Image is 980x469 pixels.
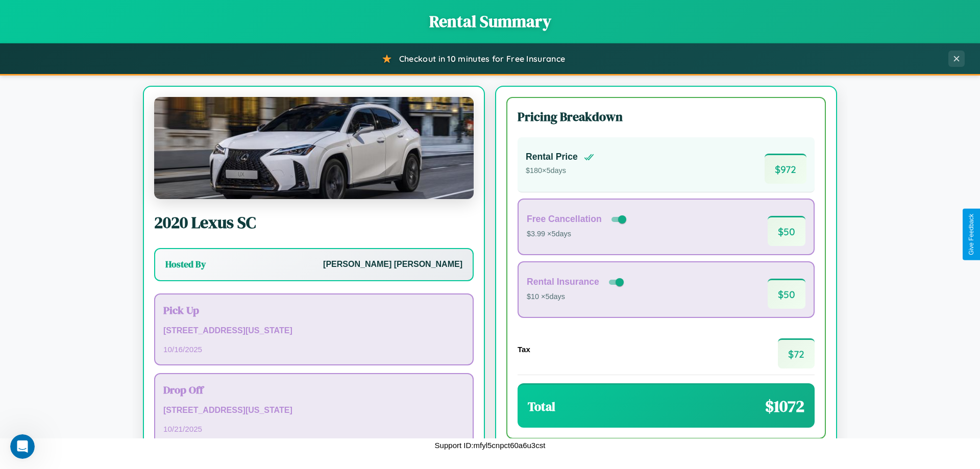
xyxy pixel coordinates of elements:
[526,152,578,162] h4: Rental Price
[323,257,462,272] p: [PERSON_NAME] [PERSON_NAME]
[163,382,464,397] h3: Drop Off
[399,54,565,64] span: Checkout in 10 minutes for Free Insurance
[10,10,970,33] h1: Rental Summary
[968,214,975,255] div: Give Feedback
[768,216,805,246] span: $ 50
[10,434,35,459] iframe: Intercom live chat
[527,214,602,225] h4: Free Cancellation
[165,258,206,270] h3: Hosted By
[527,277,599,287] h4: Rental Insurance
[163,422,464,436] p: 10 / 21 / 2025
[435,438,546,452] p: Support ID: mfyl5cnpct60a6u3cst
[528,398,555,415] h3: Total
[518,108,815,125] h3: Pricing Breakdown
[154,211,474,234] h2: 2020 Lexus SC
[518,345,530,354] h4: Tax
[163,403,464,418] p: [STREET_ADDRESS][US_STATE]
[768,279,805,309] span: $ 50
[765,395,804,417] span: $ 1072
[163,342,464,356] p: 10 / 16 / 2025
[778,338,815,368] span: $ 72
[154,97,474,199] img: Lexus SC
[765,154,806,184] span: $ 972
[163,303,464,317] h3: Pick Up
[526,164,594,178] p: $ 180 × 5 days
[527,290,626,304] p: $10 × 5 days
[163,324,464,338] p: [STREET_ADDRESS][US_STATE]
[527,228,628,241] p: $3.99 × 5 days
